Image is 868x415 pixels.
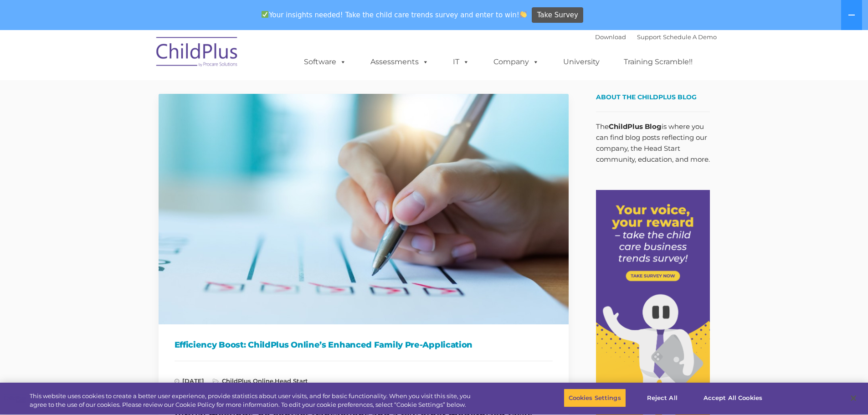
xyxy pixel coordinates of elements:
[262,11,268,18] img: ✅
[361,53,438,71] a: Assessments
[615,53,702,71] a: Training Scramble!!
[484,53,548,71] a: Company
[596,93,697,101] span: About the ChildPlus Blog
[520,11,527,18] img: 👏
[213,377,308,384] span: ,
[258,6,531,24] span: Your insights needed! Take the child care trends survey and enter to win!
[152,31,243,76] img: ChildPlus by Procare Solutions
[595,33,626,41] a: Download
[564,389,626,408] button: Cookies Settings
[663,33,717,41] a: Schedule A Demo
[637,33,661,41] a: Support
[444,53,478,71] a: IT
[159,94,569,324] img: Efficiency Boost: ChildPlus Online's Enhanced Family Pre-Application Process - Streamlining Appli...
[30,392,478,410] div: This website uses cookies to create a better user experience, provide statistics about user visit...
[596,121,710,165] p: The is where you can find blog posts reflecting our company, the Head Start community, education,...
[175,377,204,384] span: [DATE]
[843,388,863,408] button: Close
[532,7,583,23] a: Take Survey
[634,389,691,408] button: Reject All
[275,377,308,384] a: Head Start
[222,377,273,384] a: ChildPlus Online
[537,7,578,23] span: Take Survey
[699,389,767,408] button: Accept All Cookies
[175,338,553,352] h1: Efficiency Boost: ChildPlus Online’s Enhanced Family Pre-Application
[595,33,717,41] font: |
[554,53,609,71] a: University
[609,122,662,131] strong: ChildPlus Blog
[295,53,355,71] a: Software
